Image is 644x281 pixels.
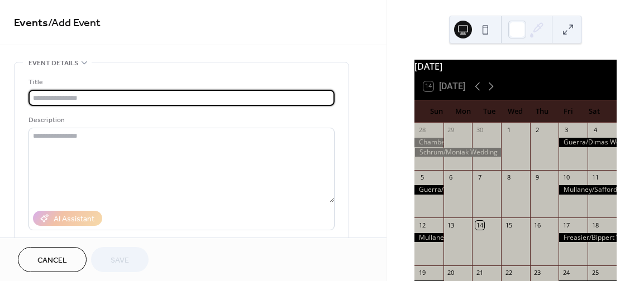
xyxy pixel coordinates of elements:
div: Sun [423,100,450,123]
span: Cancel [37,255,67,267]
div: Mullaney/Safford Wedding [414,233,443,243]
div: 29 [447,126,455,134]
div: Chambers/Prochnow Wedding [414,138,443,147]
div: 14 [475,221,484,229]
div: Wed [502,100,528,123]
div: Fri [555,100,581,123]
span: / Add Event [48,12,101,34]
div: 23 [533,269,542,277]
div: Title [28,76,332,88]
div: 10 [562,173,570,182]
div: 19 [418,269,426,277]
div: 8 [504,173,513,182]
div: 4 [591,126,599,134]
div: Tue [476,100,502,123]
div: 16 [533,221,542,229]
div: 1 [504,126,513,134]
div: 17 [562,221,570,229]
div: 13 [447,221,455,229]
div: Mon [450,100,476,123]
div: Sat [581,100,608,123]
div: 2 [533,126,542,134]
div: 22 [504,269,513,277]
div: 12 [418,221,426,229]
a: Events [14,12,48,34]
div: Freasier/Bippert Wedding [559,233,616,243]
div: Guerra/Dimas Wedding [559,138,616,147]
div: 28 [418,126,426,134]
div: 24 [562,269,570,277]
div: 9 [533,173,542,182]
button: Cancel [18,247,87,272]
div: Mullaney/Safford Wedding [559,185,616,195]
div: 25 [591,269,599,277]
div: Thu [528,100,555,123]
div: Description [28,114,332,126]
div: 7 [475,173,484,182]
div: 20 [447,269,455,277]
div: 30 [475,126,484,134]
div: Guerra/Dimas Wedding [414,185,443,195]
div: Schrum/Moniak Wedding [414,148,501,157]
div: 5 [418,173,426,182]
div: 3 [562,126,570,134]
div: 15 [504,221,513,229]
span: Event details [28,57,78,69]
div: 6 [447,173,455,182]
div: 11 [591,173,599,182]
div: 18 [591,221,599,229]
div: [DATE] [414,60,617,73]
div: 21 [475,269,484,277]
